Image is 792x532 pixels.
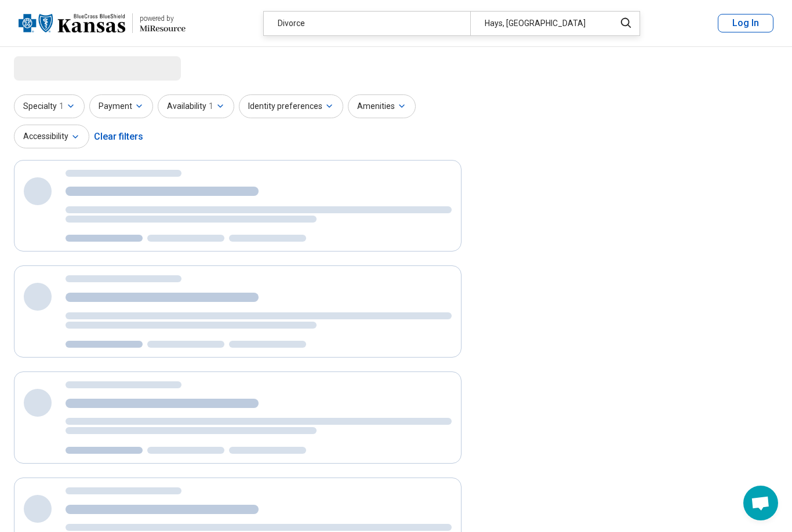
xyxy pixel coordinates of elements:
div: Hays, [GEOGRAPHIC_DATA] [470,12,608,35]
div: Clear filters [94,123,143,151]
div: powered by [140,13,186,24]
a: Blue Cross Blue Shield Kansaspowered by [19,9,186,37]
span: Loading... [14,56,111,79]
span: 1 [59,100,64,112]
button: Identity preferences [239,94,343,118]
div: Open chat [743,486,778,520]
button: Accessibility [14,125,89,148]
div: Divorce [264,12,470,35]
button: Specialty1 [14,94,85,118]
img: Blue Cross Blue Shield Kansas [19,9,125,37]
span: 1 [209,100,213,112]
button: Payment [89,94,153,118]
button: Availability1 [158,94,234,118]
button: Amenities [348,94,416,118]
button: Log In [718,14,773,32]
